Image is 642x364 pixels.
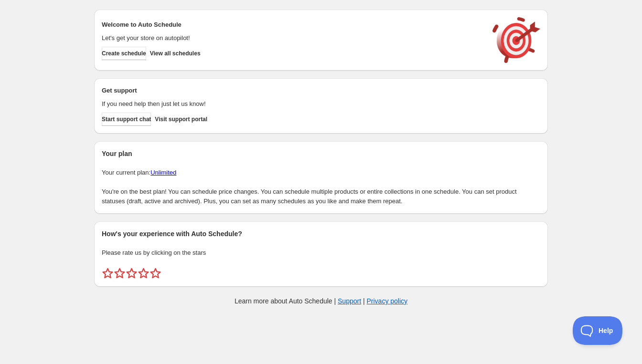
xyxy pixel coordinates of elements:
button: Create schedule [102,47,146,60]
a: Support [338,297,361,305]
p: You're on the best plan! You can schedule price changes. You can schedule multiple products or en... [102,187,540,206]
p: Please rate us by clicking on the stars [102,248,540,258]
a: Start support chat [102,113,151,126]
p: Your current plan: [102,168,540,177]
span: View all schedules [150,50,201,57]
iframe: Toggle Customer Support [573,316,623,345]
button: View all schedules [150,47,201,60]
span: Start support chat [102,115,151,123]
a: Privacy policy [367,297,408,305]
p: Let's get your store on autopilot! [102,33,483,43]
h2: How's your experience with Auto Schedule? [102,229,540,239]
p: If you need help then just let us know! [102,99,483,109]
span: Visit support portal [155,115,207,123]
h2: Your plan [102,149,540,158]
p: Learn more about Auto Schedule | | [235,296,407,306]
h2: Get support [102,86,483,95]
span: Create schedule [102,50,146,57]
h2: Welcome to Auto Schedule [102,20,483,30]
a: Visit support portal [155,113,207,126]
a: Unlimited [150,169,176,176]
